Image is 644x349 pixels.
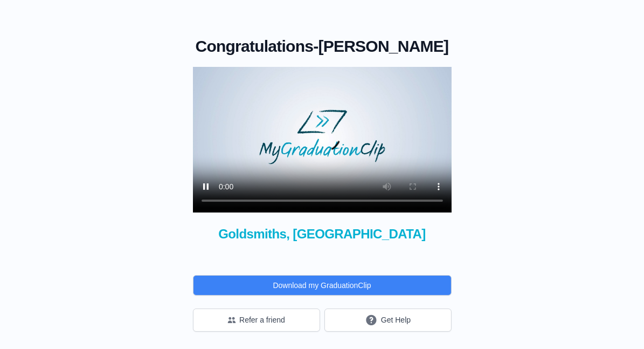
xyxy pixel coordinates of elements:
button: Refer a friend [193,309,320,332]
button: Get Help [324,309,452,332]
h1: - [193,37,452,56]
span: Congratulations [196,37,314,55]
span: [PERSON_NAME] [318,37,449,55]
button: Download my GraduationClip [193,275,452,296]
span: Goldsmiths, [GEOGRAPHIC_DATA] [193,225,452,243]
